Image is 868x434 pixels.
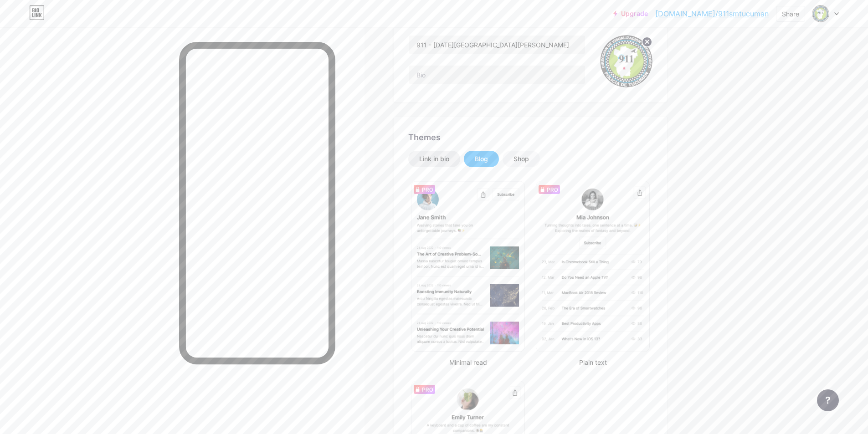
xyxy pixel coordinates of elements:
[408,131,652,143] div: Themes
[514,154,529,163] div: Shop
[613,10,648,17] a: Upgrade
[475,154,488,163] div: Blog
[408,357,528,367] div: Minimal read
[536,181,649,352] img: plain_text.png
[411,181,524,352] img: minimal.png
[812,5,829,22] img: 911smtucuman
[409,36,585,54] input: Name
[655,8,769,19] a: [DOMAIN_NAME]/911smtucuman
[409,66,585,84] input: Bio
[600,35,652,87] img: 911smtucuman
[782,9,799,19] div: Share
[419,154,449,163] div: Link in bio
[533,357,652,367] div: Plain text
